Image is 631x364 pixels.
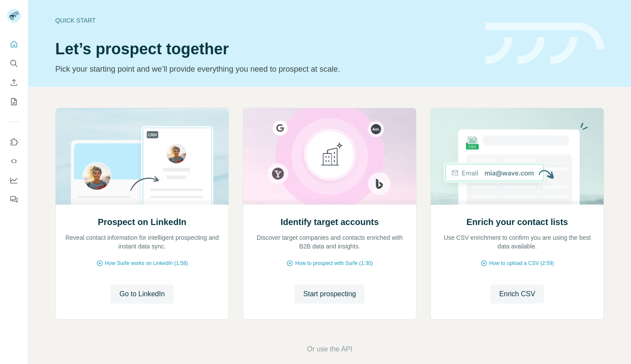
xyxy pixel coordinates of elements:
h1: Let’s prospect together [55,40,475,58]
img: banner [485,23,604,65]
h2: Prospect on LinkedIn [98,216,186,228]
span: Go to LinkedIn [119,289,164,299]
button: Use Surfe API [7,153,21,169]
img: Enrich your contact lists [430,108,604,205]
span: Enrich CSV [499,289,535,299]
button: Feedback [7,192,21,207]
h2: Identify target accounts [281,216,379,228]
img: Prospect on LinkedIn [55,108,229,205]
h2: Enrich your contact lists [467,216,568,228]
button: Dashboard [7,172,21,188]
p: Discover target companies and contacts enriched with B2B data and insights. [252,233,407,251]
span: Start prospecting [303,289,356,299]
span: How to upload a CSV (2:59) [489,259,554,267]
button: Quick start [7,36,21,52]
p: Pick your starting point and we’ll provide everything you need to prospect at scale. [55,63,475,75]
div: Quick start [55,16,475,25]
button: Use Surfe on LinkedIn [7,134,21,150]
button: Or use the API [307,344,352,354]
button: Start prospecting [295,285,365,304]
button: Enrich CSV [490,285,544,304]
span: How to prospect with Surfe (1:30) [295,259,373,267]
p: Reveal contact information for intelligent prospecting and instant data sync. [64,233,220,251]
button: Enrich CSV [7,75,21,90]
button: Search [7,56,21,71]
button: Go to LinkedIn [111,285,173,304]
span: How Surfe works on LinkedIn (1:58) [105,259,188,267]
button: My lists [7,94,21,109]
img: Identify target accounts [243,108,416,205]
p: Use CSV enrichment to confirm you are using the best data available. [440,233,595,251]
